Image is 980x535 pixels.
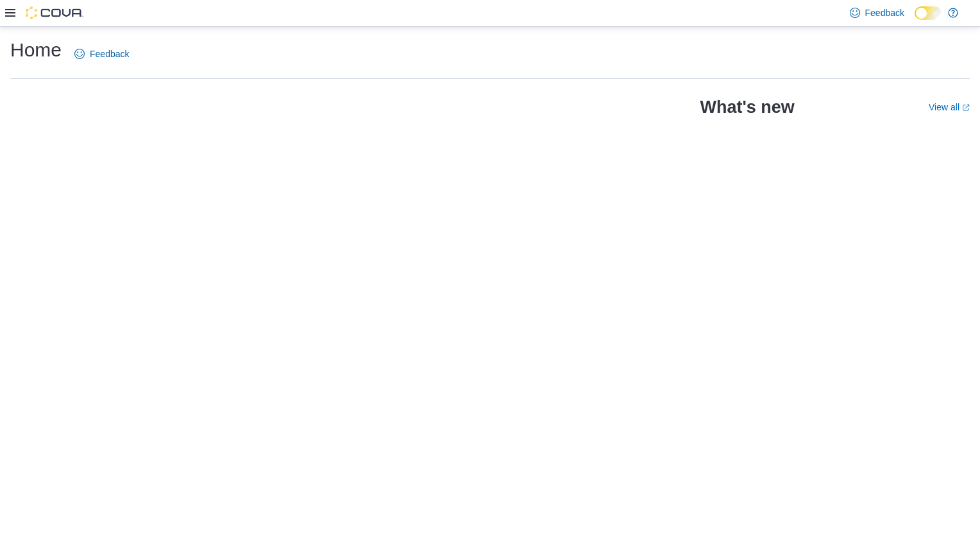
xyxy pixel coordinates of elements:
svg: External link [962,104,970,112]
span: Dark Mode [915,20,915,21]
h1: Home [10,37,62,63]
a: View allExternal link [929,102,970,112]
img: Cova [26,6,83,19]
span: Feedback [90,47,129,60]
a: Feedback [69,41,134,67]
input: Dark Mode [915,6,942,20]
span: Feedback [865,6,904,19]
h2: What's new [700,97,794,117]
